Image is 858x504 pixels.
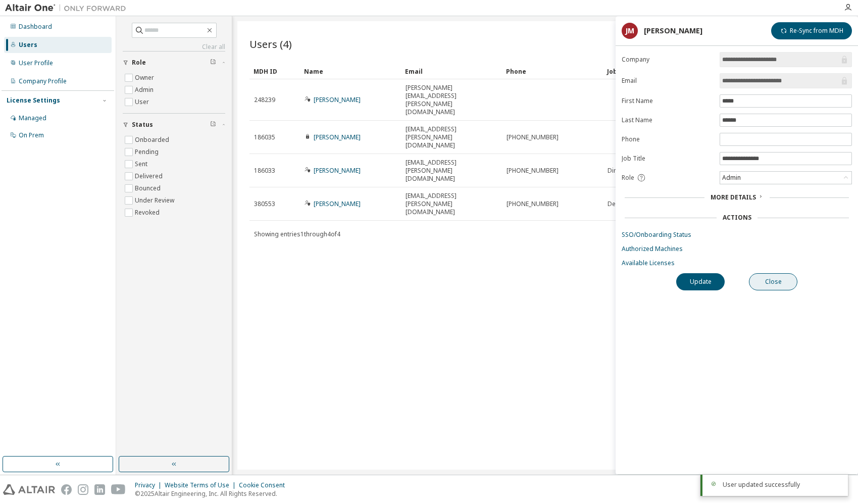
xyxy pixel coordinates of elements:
[123,43,225,51] a: Clear all
[406,125,497,149] span: [EMAIL_ADDRESS][PERSON_NAME][DOMAIN_NAME]
[622,116,714,124] label: Last Name
[644,27,702,35] div: [PERSON_NAME]
[135,72,156,84] label: Owner
[132,121,153,129] span: Status
[254,200,275,208] span: 380553
[78,484,88,495] img: instagram.svg
[723,481,840,489] div: User updated successfully
[607,63,700,79] div: Job Title
[622,97,714,105] label: First Name
[622,231,852,239] a: SSO/Onboarding Status
[771,22,852,39] button: Re-Sync from MDH
[135,84,156,96] label: Admin
[165,481,239,489] div: Website Terms of Use
[210,59,216,67] span: Clear filter
[723,214,751,222] div: Actions
[135,146,161,158] label: Pending
[622,77,714,85] label: Email
[3,484,55,495] img: altair_logo.svg
[5,3,131,13] img: Altair One
[19,77,67,85] div: Company Profile
[19,23,52,31] div: Dashboard
[135,182,163,194] label: Bounced
[608,167,665,175] span: Director IT Services
[135,481,165,489] div: Privacy
[405,63,498,79] div: Email
[239,481,291,489] div: Cookie Consent
[7,96,60,105] div: License Settings
[19,131,44,139] div: On Prem
[123,114,225,136] button: Status
[254,96,275,104] span: 248239
[507,167,559,175] span: [PHONE_NUMBER]
[304,63,397,79] div: Name
[123,52,225,74] button: Role
[622,259,852,267] a: Available Licenses
[749,273,797,290] button: Close
[406,84,497,116] span: [PERSON_NAME][EMAIL_ADDRESS][PERSON_NAME][DOMAIN_NAME]
[254,63,296,79] div: MDH ID
[254,230,340,238] span: Showing entries 1 through 4 of 4
[622,174,634,182] span: Role
[406,159,497,183] span: [EMAIL_ADDRESS][PERSON_NAME][DOMAIN_NAME]
[608,200,658,208] span: Desktop Support
[135,170,165,182] label: Delivered
[61,484,72,495] img: facebook.svg
[622,56,714,64] label: Company
[254,133,275,141] span: 186035
[676,273,725,290] button: Update
[507,200,559,208] span: [PHONE_NUMBER]
[111,484,126,495] img: youtube.svg
[19,59,53,67] div: User Profile
[506,63,599,79] div: Phone
[135,194,176,207] label: Under Review
[720,172,851,184] div: Admin
[622,245,852,253] a: Authorized Machines
[314,95,361,104] a: [PERSON_NAME]
[135,96,151,108] label: User
[314,199,361,208] a: [PERSON_NAME]
[622,135,714,143] label: Phone
[254,167,275,175] span: 186033
[19,114,46,122] div: Managed
[721,172,742,183] div: Admin
[135,207,162,219] label: Revoked
[135,134,171,146] label: Onboarded
[406,192,497,216] span: [EMAIL_ADDRESS][PERSON_NAME][DOMAIN_NAME]
[249,37,292,51] span: Users (4)
[132,59,146,67] span: Role
[210,121,216,129] span: Clear filter
[19,41,37,49] div: Users
[314,166,361,175] a: [PERSON_NAME]
[135,158,149,170] label: Sent
[507,133,559,141] span: [PHONE_NUMBER]
[622,23,638,39] div: JM
[711,193,756,201] span: More Details
[94,484,105,495] img: linkedin.svg
[135,489,291,498] p: © 2025 Altair Engineering, Inc. All Rights Reserved.
[314,133,361,141] a: [PERSON_NAME]
[622,155,714,163] label: Job Title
